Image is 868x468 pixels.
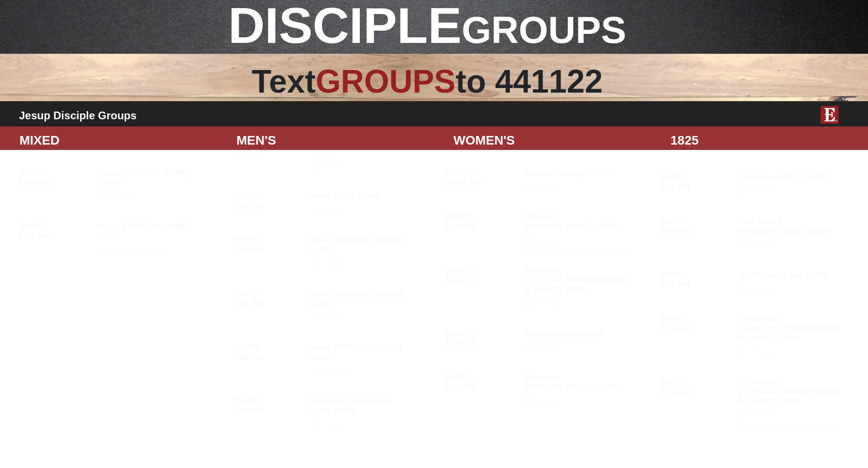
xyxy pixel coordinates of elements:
strong: In Person [533,344,562,351]
strong: In Person [747,241,776,248]
strong: In Person [533,397,562,404]
h4: [DATE] 6:30 PM [19,222,91,242]
strong: In Person [320,367,349,374]
span: GROUPS [462,9,626,51]
h4: Non-traditional Mens Cook 31555 [311,397,414,428]
h4: [DATE] 6:00 PM [232,236,304,255]
div: WOMEN'S [447,131,664,150]
h4: Mixed [PERSON_NAME] 31545 [97,222,200,254]
h4: 1825 Mens [PERSON_NAME]/[PERSON_NAME] 32250 [738,378,841,419]
strong: In Person [533,237,562,244]
h4: Womens [PERSON_NAME] 31545 [524,212,627,244]
h4: Mens [PERSON_NAME] 31560 [311,236,414,267]
h4: Mens [PERSON_NAME] 31545 [311,343,414,374]
h4: [DATE] 8:22 PM [232,397,304,416]
h4: [DATE] 7:00 PM [660,271,731,290]
h4: Womens [PERSON_NAME]/[PERSON_NAME] 31545 [524,266,627,308]
strong: In Person [142,246,170,253]
strong: In Person [320,421,349,428]
h4: 1825 Mixed Lane 32097 [738,271,841,293]
h4: [DATE] 6:30 PM [232,290,304,309]
div: MEN'S [230,131,447,150]
img: E-icon-fireweed-White-TM.png [821,106,839,124]
span: GROUPS [316,63,455,99]
h4: 1825 Mixed [PERSON_NAME] 32233 [738,217,841,248]
strong: Childcare [102,246,131,253]
h4: [DATE] 7:00 PM [232,343,304,362]
h4: [DATE] 7:00 AM [660,378,731,397]
strong: In Person [320,260,349,267]
h4: Mens [PERSON_NAME] 31545 [311,290,414,321]
strong: In Person [747,348,776,356]
strong: In Person [747,285,776,292]
h4: Womens Duke 31546 [524,329,627,351]
strong: In Person [747,412,776,419]
h4: [DATE] 7:00 AM [660,314,731,333]
strong: In Person [320,314,349,321]
h4: [DATE] 6:30 PM [446,373,518,393]
h4: Womens [PERSON_NAME] 31545 [524,373,627,405]
div: MIXED [13,131,230,150]
strong: In Person [533,300,562,307]
h4: [DATE] 6:00 PM [446,266,518,285]
b: Jesup Disciple Groups [19,109,137,122]
h4: 1825 Mens [PERSON_NAME]/[PERSON_NAME] 32250 [738,314,841,356]
h4: [DATE] 6:30 PM [446,329,518,349]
